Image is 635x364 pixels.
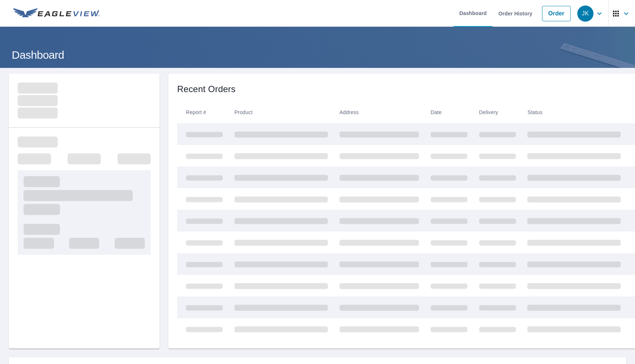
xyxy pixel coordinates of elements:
[229,102,334,123] th: Product
[9,47,626,62] h1: Dashboard
[425,102,473,123] th: Date
[542,6,571,21] a: Order
[177,102,229,123] th: Report #
[13,8,100,19] img: EV Logo
[177,83,236,96] p: Recent Orders
[577,6,593,22] div: JK
[473,102,522,123] th: Delivery
[521,102,627,123] th: Status
[334,102,425,123] th: Address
